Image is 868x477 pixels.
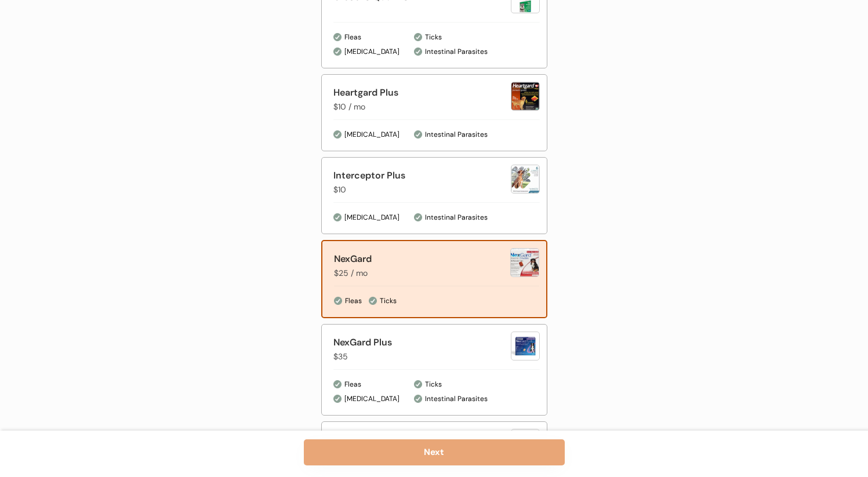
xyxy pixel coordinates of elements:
div: [MEDICAL_DATA] [344,213,408,223]
button: Next [304,439,565,465]
div: [MEDICAL_DATA] [344,47,408,57]
div: Intestinal Parasites [425,394,488,404]
div: [MEDICAL_DATA] [344,130,408,140]
div: $10 / mo [333,101,365,113]
div: Ticks [425,380,442,389]
div: NexGard [334,252,510,266]
div: Heartgard Plus [333,86,511,100]
div: Intestinal Parasites [425,130,488,140]
div: Ticks [380,296,397,306]
div: Fleas [345,296,362,306]
div: Ticks [425,32,442,42]
div: Intestinal Parasites [425,47,488,57]
div: Interceptor Plus [333,169,511,183]
div: NexGard Plus [333,336,511,349]
div: Fleas [344,380,362,389]
div: [MEDICAL_DATA] [344,394,408,404]
div: Fleas [344,32,362,42]
div: $10 [333,184,362,196]
div: $25 / mo [334,267,368,279]
div: $35 [333,351,362,363]
div: Intestinal Parasites [425,213,488,223]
